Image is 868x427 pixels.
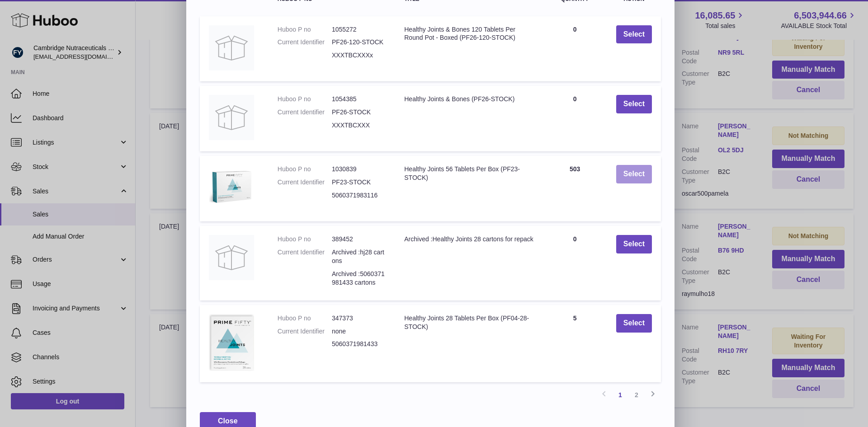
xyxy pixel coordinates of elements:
img: Healthy Joints & Bones (PF26-STOCK) [209,95,254,140]
dd: PF26-STOCK [332,108,386,117]
button: Select [616,165,652,183]
button: Select [616,314,652,333]
dd: PF26-120-STOCK [332,38,386,47]
button: Select [616,25,652,44]
div: Healthy Joints & Bones 120 Tablets Per Round Pot - Boxed (PF26-120-STOCK) [404,25,533,42]
dd: 1055272 [332,25,386,34]
dd: Archived :5060371981433 cartons [332,270,386,287]
div: Archived :Healthy Joints 28 cartons for repack [404,235,533,244]
dt: Current Identifier [278,248,332,265]
dt: Current Identifier [278,327,332,336]
td: 503 [543,156,607,221]
dd: none [332,327,386,336]
button: Select [616,95,652,113]
div: Healthy Joints 28 Tablets Per Box (PF04-28-STOCK) [404,314,533,331]
dd: XXXTBCXXX [332,121,386,130]
dt: Huboo P no [278,235,332,244]
dd: 1054385 [332,95,386,103]
dd: 347373 [332,314,386,323]
div: Healthy Joints & Bones (PF26-STOCK) [404,95,533,103]
td: 0 [543,226,607,300]
img: Healthy Joints & Bones 120 Tablets Per Round Pot - Boxed (PF26-120-STOCK) [209,25,254,70]
dt: Huboo P no [278,95,332,103]
dt: Current Identifier [278,38,332,47]
dt: Huboo P no [278,165,332,174]
dt: Current Identifier [278,108,332,117]
dt: Huboo P no [278,25,332,34]
dt: Huboo P no [278,314,332,323]
dd: XXXTBCXXXx [332,51,386,60]
td: 5 [543,305,607,382]
td: 0 [543,16,607,82]
dd: PF23-STOCK [332,178,386,187]
dd: 5060371983116 [332,191,386,200]
dt: Current Identifier [278,178,332,187]
dd: Archived :hj28 cartons [332,248,386,265]
img: Healthy Joints 56 Tablets Per Box (PF23-STOCK) [209,165,254,210]
dd: 1030839 [332,165,386,174]
dd: 389452 [332,235,386,244]
img: Healthy Joints 28 Tablets Per Box (PF04-28-STOCK) [209,314,254,371]
div: Healthy Joints 56 Tablets Per Box (PF23-STOCK) [404,165,533,182]
a: 2 [628,387,645,403]
a: 1 [612,387,628,403]
img: Archived :Healthy Joints 28 cartons for repack [209,235,254,280]
button: Select [616,235,652,253]
dd: 5060371981433 [332,340,386,348]
td: 0 [543,86,607,151]
span: Close [218,417,238,425]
